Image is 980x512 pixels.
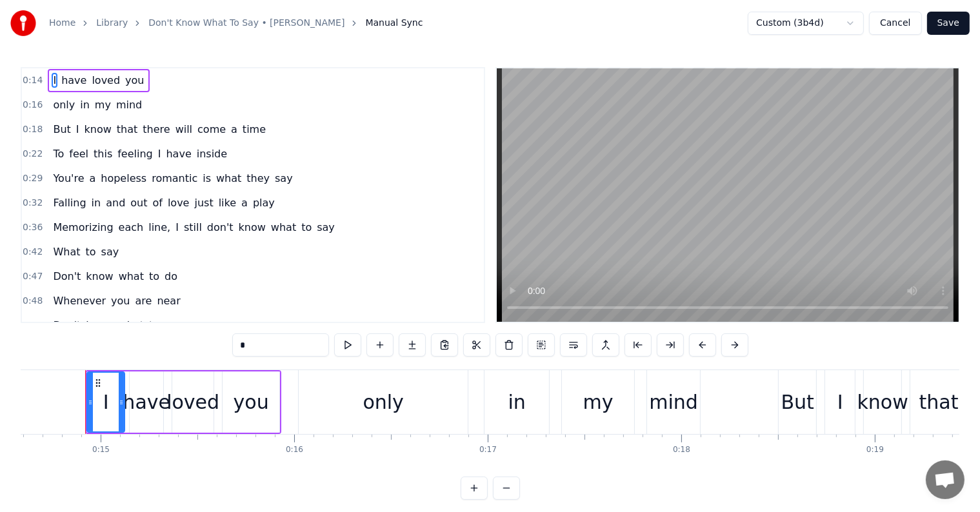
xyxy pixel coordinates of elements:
[52,269,82,284] span: Don't
[52,195,87,210] span: Falling
[234,388,269,417] div: you
[147,220,172,235] span: line,
[166,195,191,210] span: love
[92,445,110,455] div: 0:15
[183,220,203,235] span: still
[163,318,184,333] span: say
[230,122,239,137] span: a
[148,269,161,284] span: to
[583,388,614,417] div: my
[60,73,88,88] span: have
[116,146,154,161] span: feeling
[365,17,423,30] span: Manual Sync
[837,388,843,417] div: I
[52,122,72,137] span: But
[781,388,814,417] div: But
[157,146,163,161] span: I
[94,97,112,112] span: my
[245,171,271,186] span: they
[857,388,908,417] div: know
[206,220,235,235] span: don't
[68,146,90,161] span: feel
[155,293,181,308] span: near
[117,220,145,235] span: each
[23,172,43,185] span: 0:29
[194,195,215,210] span: just
[240,195,249,210] span: a
[649,388,698,417] div: mind
[869,12,921,35] button: Cancel
[23,99,43,112] span: 0:16
[85,244,97,259] span: to
[23,74,43,87] span: 0:14
[237,220,267,235] span: know
[52,244,81,259] span: What
[52,318,82,333] span: Don't
[49,17,423,30] nav: breadcrumb
[110,293,131,308] span: you
[300,220,313,235] span: to
[129,195,148,210] span: out
[196,122,227,137] span: come
[117,269,145,284] span: what
[215,171,243,186] span: what
[123,388,170,417] div: have
[148,318,161,333] span: to
[79,97,91,112] span: in
[23,319,43,332] span: 0:50
[105,195,126,210] span: and
[919,388,959,417] div: that
[103,388,109,417] div: I
[85,269,114,284] span: know
[52,73,57,88] span: I
[96,17,128,30] a: Library
[163,269,179,284] span: do
[99,171,148,186] span: hopeless
[90,195,103,210] span: in
[23,148,43,161] span: 0:22
[174,220,180,235] span: I
[141,122,171,137] span: there
[152,195,164,210] span: of
[270,220,297,235] span: what
[315,220,336,235] span: say
[201,171,212,186] span: is
[23,221,43,234] span: 0:36
[927,12,970,35] button: Save
[10,10,36,36] img: youka
[52,97,76,112] span: only
[88,171,97,186] span: a
[115,122,139,137] span: that
[174,122,194,137] span: will
[217,195,237,210] span: like
[52,293,107,308] span: Whenever
[673,445,690,455] div: 0:18
[286,445,303,455] div: 0:16
[148,17,345,30] a: Don't Know What To Say • [PERSON_NAME]
[241,122,267,137] span: time
[134,293,154,308] span: are
[926,460,965,499] a: Open chat
[150,171,199,186] span: romantic
[90,73,121,88] span: loved
[117,318,145,333] span: what
[479,445,497,455] div: 0:17
[83,122,113,137] span: know
[115,97,143,112] span: mind
[52,220,114,235] span: Memorizing
[195,146,228,161] span: inside
[75,122,81,137] span: I
[23,197,43,210] span: 0:32
[866,445,884,455] div: 0:19
[23,123,43,136] span: 0:18
[363,388,403,417] div: only
[124,73,145,88] span: you
[23,270,43,283] span: 0:47
[100,244,121,259] span: say
[23,246,43,259] span: 0:42
[52,171,85,186] span: You're
[49,17,75,30] a: Home
[252,195,276,210] span: play
[274,171,294,186] span: say
[23,295,43,308] span: 0:48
